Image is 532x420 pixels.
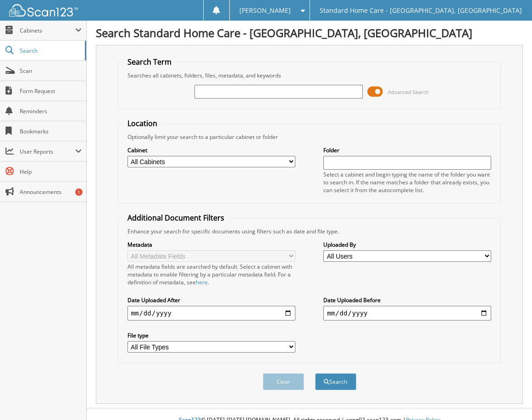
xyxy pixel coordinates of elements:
span: Cabinets [20,27,75,34]
label: Uploaded By [323,241,491,249]
input: start [127,306,295,321]
label: Date Uploaded After [127,296,295,304]
span: Advanced Search [388,88,429,95]
span: Search [20,47,80,55]
span: Announcements [20,188,82,196]
span: Standard Home Care - [GEOGRAPHIC_DATA], [GEOGRAPHIC_DATA] [320,8,522,13]
div: All metadata fields are searched by default. Select a cabinet with metadata to enable filtering b... [127,263,295,286]
div: 1 [75,188,83,196]
legend: Search Term [123,57,176,67]
span: Bookmarks [20,127,82,135]
div: Select a cabinet and begin typing the name of the folder you want to search in. If the name match... [323,171,491,194]
label: Metadata [127,241,295,249]
span: Reminders [20,107,82,115]
span: Form Request [20,87,82,95]
div: Enhance your search for specific documents using filters such as date and file type. [123,227,496,235]
button: Search [315,373,356,390]
legend: Additional Document Filters [123,213,229,223]
div: Optionally limit your search to a particular cabinet or folder [123,133,496,141]
legend: Location [123,118,162,128]
span: [PERSON_NAME] [239,8,291,13]
img: scan123-logo-white.svg [9,4,78,17]
label: Date Uploaded Before [323,296,491,304]
a: here [196,278,208,286]
div: Searches all cabinets, folders, files, metadata, and keywords [123,72,496,79]
input: end [323,306,491,321]
span: User Reports [20,148,75,155]
span: Help [20,168,82,176]
label: Cabinet [127,146,295,154]
label: Folder [323,146,491,154]
h1: Search Standard Home Care - [GEOGRAPHIC_DATA], [GEOGRAPHIC_DATA] [96,25,523,40]
label: File type [127,332,295,339]
span: Scan [20,67,82,75]
button: Clear [263,373,304,390]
